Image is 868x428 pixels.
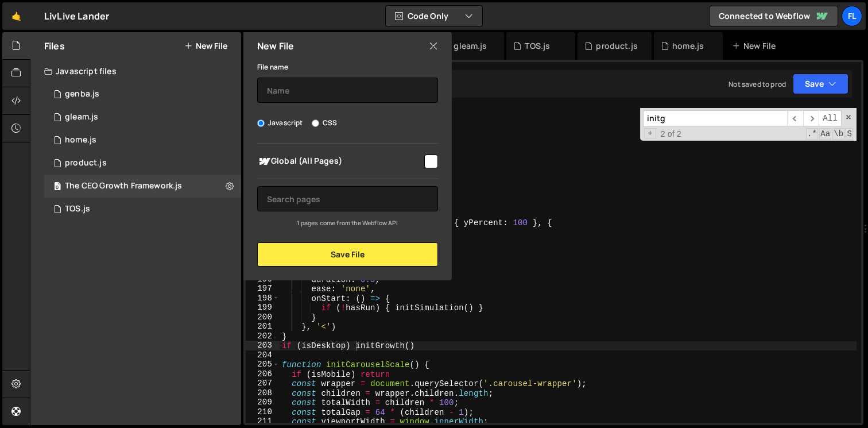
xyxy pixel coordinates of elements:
[246,407,280,417] div: 210
[246,313,280,322] div: 200
[54,183,61,192] span: 0
[246,398,280,407] div: 209
[246,284,280,294] div: 197
[257,117,303,129] label: Javascript
[44,9,109,23] div: LivLive Lander
[2,2,30,30] a: 🤙
[44,40,65,52] h2: Files
[246,369,280,379] div: 206
[246,303,280,313] div: 199
[246,388,280,398] div: 208
[65,181,182,191] div: The CEO Growth Framework.js
[257,78,438,103] input: Name
[728,79,786,89] div: Not saved to prod
[842,6,862,26] a: Fl
[257,155,423,168] span: Global (All Pages)
[246,417,280,426] div: 211
[709,6,838,26] a: Connected to Webflow
[184,41,227,51] button: New File
[656,129,686,139] span: 2 of 2
[787,110,803,127] span: ​
[44,129,241,152] div: 16693/45606.js
[65,158,107,168] div: product.js
[732,40,780,52] div: New File
[246,350,280,360] div: 204
[672,40,704,52] div: home.js
[246,294,280,303] div: 198
[846,128,853,140] span: Search In Selection
[44,152,241,175] div: 16693/45611.js
[257,40,294,52] h2: New File
[246,341,280,350] div: 203
[803,110,819,127] span: ​
[643,110,787,127] input: Search for
[246,331,280,341] div: 202
[257,61,288,73] label: File name
[596,40,638,52] div: product.js
[65,135,96,145] div: home.js
[44,175,241,198] div: 16693/46531.js
[386,6,482,26] button: Code Only
[246,322,280,331] div: 201
[819,110,842,127] span: Alt-Enter
[257,186,438,211] input: Search pages
[246,379,280,388] div: 207
[44,198,241,221] div: 16693/45756.js
[257,119,265,127] input: Javascript
[297,219,398,227] small: 1 pages come from the Webflow API
[30,60,241,83] div: Javascript files
[454,40,487,52] div: gleam.js
[806,128,818,140] span: RegExp Search
[44,106,241,129] div: 16693/46301.js
[65,112,98,122] div: gleam.js
[312,117,337,129] label: CSS
[832,128,844,140] span: Whole Word Search
[525,40,550,52] div: TOS.js
[312,119,319,127] input: CSS
[819,128,831,140] span: CaseSensitive Search
[44,83,241,106] div: 16693/46331.js
[793,74,848,94] button: Save
[644,128,656,139] span: Toggle Replace mode
[257,242,438,267] button: Save File
[246,360,280,369] div: 205
[65,204,90,214] div: TOS.js
[65,89,99,99] div: genba.js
